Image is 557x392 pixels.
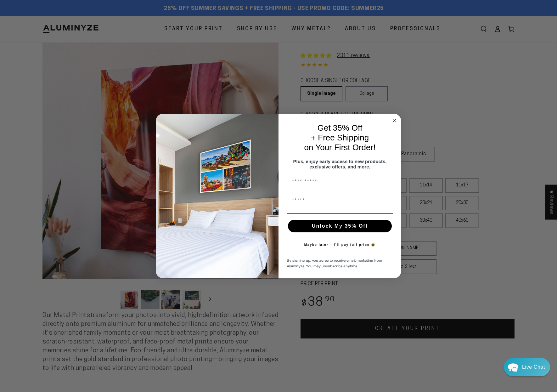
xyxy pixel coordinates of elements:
span: By signing up, you agree to receive email marketing from Aluminyze. You may unsubscribe anytime. [287,258,382,269]
div: Chat widget toggle [504,358,550,376]
span: Plus, enjoy early access to new products, exclusive offers, and more. [293,159,387,169]
div: Contact Us Directly [522,358,545,376]
button: Unlock My 35% Off [288,220,392,232]
button: Close dialog [391,117,398,124]
span: Get 35% Off [318,123,363,133]
button: Maybe later – I’ll pay full price 😅 [301,239,379,251]
img: 728e4f65-7e6c-44e2-b7d1-0292a396982f.jpeg [156,114,278,279]
span: + Free Shipping [311,133,369,142]
span: on Your First Order! [304,143,376,152]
